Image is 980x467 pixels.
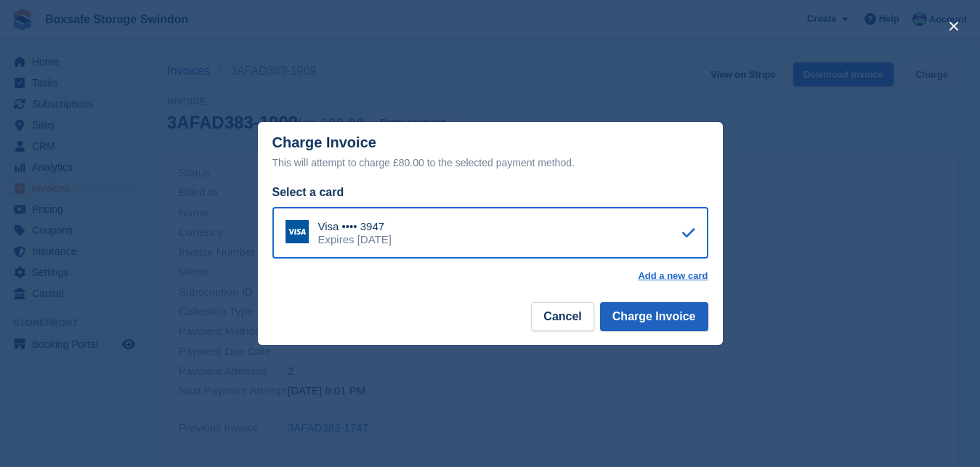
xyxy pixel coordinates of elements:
[942,15,965,38] button: close
[600,302,708,331] button: Charge Invoice
[272,134,708,171] div: Charge Invoice
[318,220,392,233] div: Visa •••• 3947
[531,302,594,331] button: Cancel
[272,154,708,171] div: This will attempt to charge £80.00 to the selected payment method.
[286,220,309,243] img: Visa Logo
[638,270,708,282] a: Add a new card
[318,233,392,246] div: Expires [DATE]
[272,184,708,201] div: Select a card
